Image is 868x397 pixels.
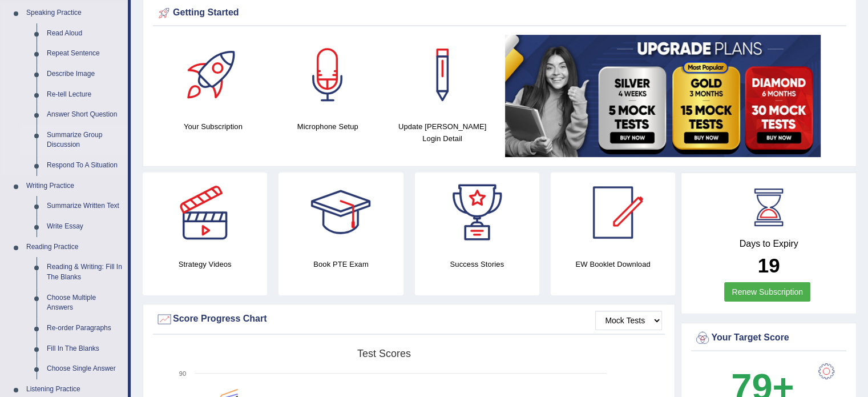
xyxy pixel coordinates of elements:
[276,121,380,133] h4: Microphone Setup
[694,330,843,347] div: Your Target Score
[42,64,128,85] a: Describe Image
[42,43,128,64] a: Repeat Sentence
[758,254,780,276] b: 19
[21,176,128,197] a: Writing Practice
[724,282,810,302] a: Renew Subscription
[415,258,539,270] h4: Success Stories
[694,239,843,249] h4: Days to Expiry
[156,311,662,328] div: Score Progress Chart
[42,23,128,44] a: Read Aloud
[42,339,128,359] a: Fill In The Blanks
[42,216,128,237] a: Write Essay
[21,3,128,23] a: Speaking Practice
[42,359,128,379] a: Choose Single Answer
[162,121,265,133] h4: Your Subscription
[42,85,128,105] a: Re-tell Lecture
[391,121,494,145] h4: Update [PERSON_NAME] Login Detail
[42,318,128,339] a: Re-order Paragraphs
[156,5,843,22] div: Getting Started
[42,196,128,216] a: Summarize Written Text
[143,258,267,270] h4: Strategy Videos
[42,155,128,176] a: Respond To A Situation
[42,105,128,125] a: Answer Short Question
[179,370,186,377] text: 90
[505,35,821,157] img: small5.jpg
[42,257,128,287] a: Reading & Writing: Fill In The Blanks
[357,348,411,359] tspan: Test scores
[551,258,675,270] h4: EW Booklet Download
[42,288,128,318] a: Choose Multiple Answers
[278,258,403,270] h4: Book PTE Exam
[42,125,128,155] a: Summarize Group Discussion
[21,237,128,258] a: Reading Practice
